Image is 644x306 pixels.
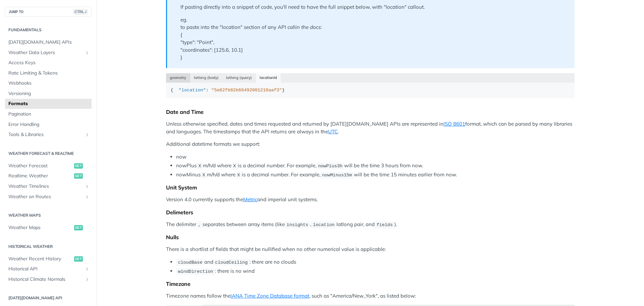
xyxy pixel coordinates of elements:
[180,16,568,61] p: eg. to paste into the "location" section of any API call : { "type": "Point", "coordinates": [125...
[5,89,92,99] a: Versioning
[318,164,342,169] span: nowPlus3h
[5,161,92,171] a: Weather Forecastget
[178,260,202,265] span: cloudBase
[85,132,90,137] button: Show subpages for Tools & Libraries
[443,121,465,127] a: ISO 8601
[198,164,201,169] span: X
[8,224,72,231] span: Weather Maps
[8,39,90,46] span: [DATE][DOMAIN_NAME] APIs
[5,192,92,202] a: Weather on RoutesShow subpages for Weather on Routes
[5,120,92,130] a: Error Handling
[5,58,92,68] a: Access Keys
[8,111,90,118] span: Pagination
[166,120,575,135] p: Unless otherwise specified, dates and times requested and returned by [DATE][DOMAIN_NAME] APIs ar...
[198,222,201,227] span: ,
[5,264,92,274] a: Historical APIShow subpages for Historical API
[176,258,575,266] li: and : there are no clouds
[243,196,257,203] a: Metric
[8,80,90,87] span: Webhooks
[8,49,83,56] span: Weather Data Layers
[5,212,92,218] h2: Weather Maps
[8,183,83,190] span: Weather Timelines
[8,266,83,272] span: Historical API
[8,100,90,107] span: Formats
[5,7,92,17] button: JUMP TOCTRL-/
[74,173,83,179] span: get
[179,88,206,93] span: "location"
[8,173,72,179] span: Realtime Weather
[313,222,335,227] span: location
[5,181,92,191] a: Weather TimelinesShow subpages for Weather Timelines
[8,131,83,138] span: Tools & Libraries
[85,50,90,55] button: Show subpages for Weather Data Layers
[166,292,575,300] p: Timezone names follow the , such as "America/New_York", as listed below:
[74,256,83,262] span: get
[176,267,575,275] li: : there is no wind
[322,173,352,178] span: nowMinus15m
[171,87,570,94] div: { : }
[5,274,92,285] a: Historical Climate NormalsShow subpages for Historical Climate Normals
[5,150,92,157] h2: Weather Forecast & realtime
[190,73,223,83] button: latlong (body)
[85,194,90,200] button: Show subpages for Weather on Routes
[8,256,72,262] span: Weather Recent History
[166,184,575,191] div: Unit System
[296,24,321,30] em: in the docs
[74,163,83,169] span: get
[166,221,575,228] p: The delimiter separates between array items (like , latlong pair, and ).
[73,9,88,14] span: CTRL-/
[176,171,575,179] li: nowMinus m/h/d where is a decimal number. For example, will be the time 15 minutes earlier from now.
[8,59,90,66] span: Access Keys
[85,184,90,189] button: Show subpages for Weather Timelines
[8,70,90,77] span: Rate Limiting & Tokens
[328,128,338,135] a: UTC
[166,73,190,83] button: geometry
[8,90,90,97] span: Versioning
[8,121,90,128] span: Error Handling
[166,140,575,148] p: Additional datetime formats we support:
[5,130,92,140] a: Tools & LibrariesShow subpages for Tools & Libraries
[5,99,92,109] a: Formats
[5,244,92,250] h2: Historical Weather
[178,269,213,274] span: windDirection
[5,171,92,181] a: Realtime Weatherget
[166,108,575,115] div: Date and Time
[74,225,83,230] span: get
[8,163,72,169] span: Weather Forecast
[202,173,205,178] span: X
[230,293,309,299] a: IANA Time Zone Database format
[215,260,248,265] span: cloudCeiling
[5,68,92,78] a: Rate Limiting & Tokens
[85,277,90,282] button: Show subpages for Historical Climate Normals
[8,276,83,283] span: Historical Climate Normals
[286,222,308,227] span: insights
[166,209,575,216] div: Delimeters
[5,295,92,301] h2: [DATE][DOMAIN_NAME] API
[166,234,575,241] div: Nulls
[222,73,256,83] button: latlong (query)
[5,109,92,119] a: Pagination
[166,196,575,204] p: Version 4.0 currently supports the and imperial unit systems.
[85,266,90,272] button: Show subpages for Historical API
[5,78,92,88] a: Webhooks
[176,162,575,170] li: nowPlus m/h/d where is a decimal number. For example, will be the time 3 hours from now.
[237,173,240,178] span: X
[166,246,575,253] p: There is a shortlist of fields that might be nullified when no other numerical value is applicable:
[376,222,393,227] span: fields
[5,223,92,233] a: Weather Mapsget
[5,254,92,264] a: Weather Recent Historyget
[166,280,575,287] div: Timezone
[5,48,92,58] a: Weather Data LayersShow subpages for Weather Data Layers
[5,37,92,47] a: [DATE][DOMAIN_NAME] APIs
[8,193,83,200] span: Weather on Routes
[233,164,236,169] span: X
[180,3,568,11] p: If pasting directly into a snippet of code, you'll need to have the full snippet below, with "loc...
[211,88,282,93] span: "5e82fb82b66492001218aaf3"
[176,153,575,161] li: now
[5,27,92,33] h2: Fundamentals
